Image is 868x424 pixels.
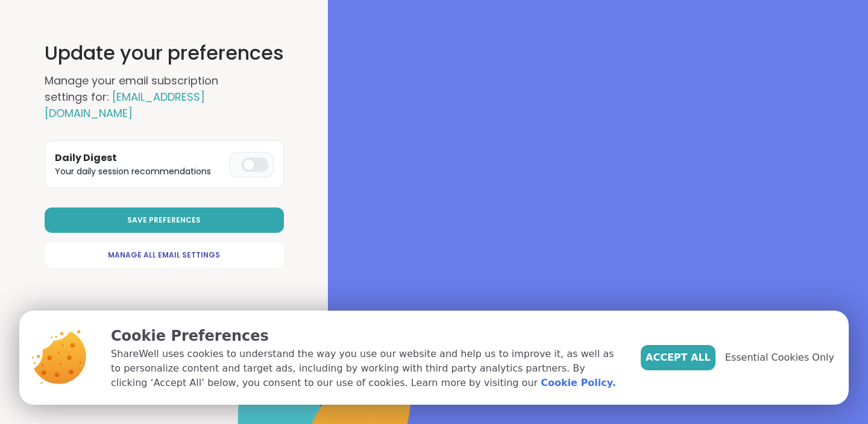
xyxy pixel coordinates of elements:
[45,72,262,121] h2: Manage your email subscription settings for:
[111,325,621,347] p: Cookie Preferences
[45,89,205,121] span: [EMAIL_ADDRESS][DOMAIN_NAME]
[45,39,284,68] h1: Update your preferences
[641,345,715,370] button: Accept All
[111,347,621,390] p: ShareWell uses cookies to understand the way you use our website and help us to improve it, as we...
[108,250,220,261] span: Manage All Email Settings
[725,350,834,365] span: Essential Cookies Only
[646,350,711,365] span: Accept All
[55,151,224,165] h3: Daily Digest
[541,376,615,390] a: Cookie Policy.
[127,215,201,226] span: Save Preferences
[55,165,224,178] p: Your daily session recommendations
[45,207,284,233] button: Save Preferences
[45,242,284,268] a: Manage All Email Settings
